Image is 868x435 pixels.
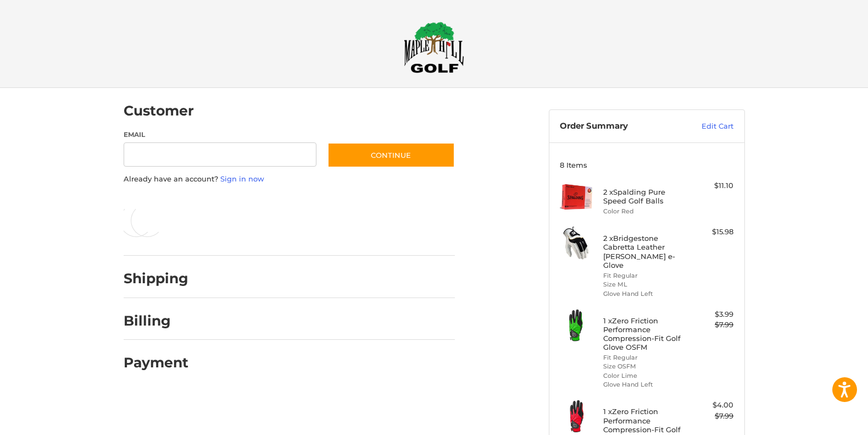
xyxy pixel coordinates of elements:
div: $4.00 [690,400,733,411]
h3: 8 Items [560,161,733,169]
li: Size ML [603,280,687,289]
a: Edit Cart [678,121,733,132]
h2: Payment [124,354,188,371]
label: Email [124,130,317,140]
div: $7.99 [690,320,733,331]
h2: Customer [124,102,194,119]
div: $3.99 [690,309,733,320]
h4: 1 x Zero Friction Performance Compression-Fit Golf Glove OSFM [603,316,687,352]
button: Continue [327,142,455,168]
li: Color Lime [603,371,687,381]
h2: Shipping [124,270,188,287]
h4: 2 x Spalding Pure Speed Golf Balls [603,188,687,206]
div: $7.99 [690,411,733,422]
li: Glove Hand Left [603,289,687,299]
li: Color Red [603,207,687,216]
li: Fit Regular [603,353,687,362]
a: Sign in now [220,174,264,183]
h3: Order Summary [560,121,678,132]
img: Maple Hill Golf [404,21,464,73]
p: Already have an account? [124,174,455,185]
li: Size OSFM [603,362,687,371]
li: Fit Regular [603,271,687,280]
h2: Billing [124,312,188,329]
iframe: Google Customer Reviews [777,405,868,435]
li: Glove Hand Left [603,380,687,389]
div: $15.98 [690,227,733,238]
div: $11.10 [690,180,733,191]
h4: 2 x Bridgestone Cabretta Leather [PERSON_NAME] e-Glove [603,234,687,269]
